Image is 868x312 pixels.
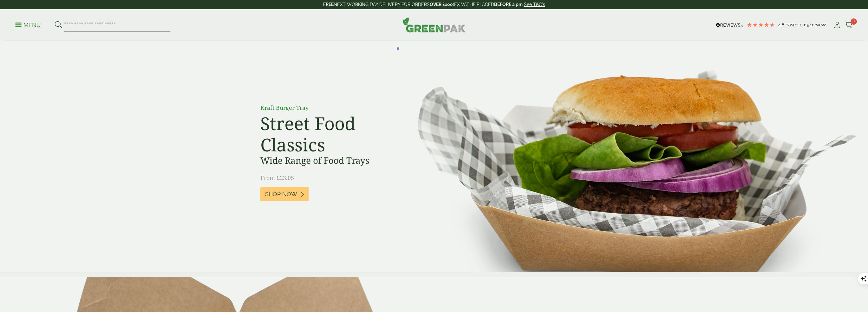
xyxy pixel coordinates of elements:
[260,113,403,155] h2: Street Food Classics
[403,17,466,32] img: GreenPak Supplies
[260,174,294,182] span: From £23.05
[805,22,812,27] span: 194
[524,2,545,7] a: See T&C's
[833,22,841,28] i: My Account
[260,155,403,166] h3: Wide Range of Food Trays
[391,41,868,272] img: Street Food Classics
[716,23,743,27] img: REVIEWS.io
[260,187,309,201] a: Shop Now
[786,22,805,27] span: Based on
[845,20,853,30] a: 0
[747,22,775,28] div: 4.78 Stars
[812,22,827,27] span: reviews
[265,191,297,198] span: Shop Now
[15,21,41,28] a: Menu
[851,18,857,25] span: 0
[260,103,403,112] p: Kraft Burger Tray
[15,21,41,29] p: Menu
[778,22,786,27] span: 4.8
[323,2,334,7] strong: FREE
[845,22,853,28] i: Cart
[494,2,523,7] strong: BEFORE 2 pm
[430,2,453,7] strong: OVER £100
